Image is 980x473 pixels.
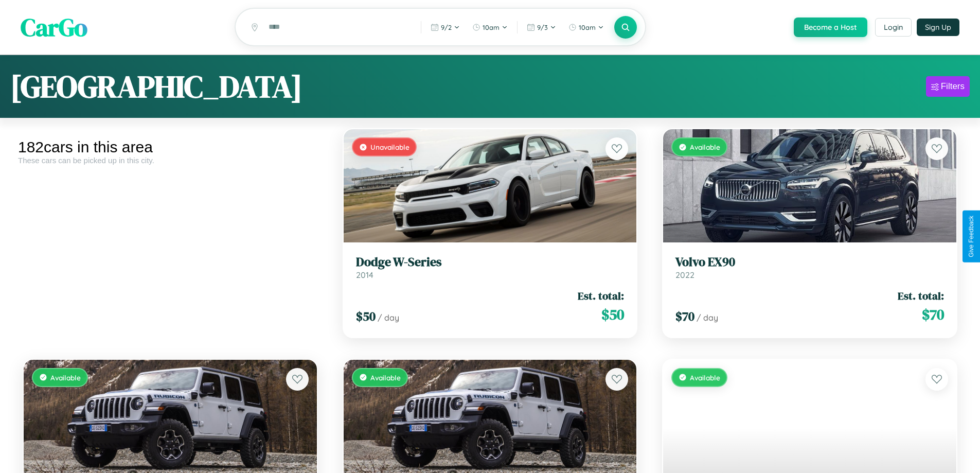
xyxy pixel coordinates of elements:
[425,19,465,36] button: 9/2
[675,255,944,270] h3: Volvo EX90
[898,288,944,303] span: Est. total:
[356,308,376,325] span: $ 50
[18,138,323,156] div: 182 cars in this area
[370,143,409,151] span: Unavailable
[675,308,694,325] span: $ 70
[356,255,625,270] h3: Dodge W-Series
[941,81,965,92] div: Filters
[690,373,720,382] span: Available
[968,216,975,257] div: Give Feedback
[926,76,970,97] button: Filters
[10,65,302,108] h1: [GEOGRAPHIC_DATA]
[356,255,625,280] a: Dodge W-Series2014
[370,373,401,382] span: Available
[21,10,87,44] span: CarGo
[675,255,944,280] a: Volvo EX902022
[50,373,81,382] span: Available
[675,270,694,280] span: 2022
[378,312,399,323] span: / day
[794,17,867,37] button: Become a Host
[601,304,624,325] span: $ 50
[441,23,452,31] span: 9 / 2
[875,18,912,37] button: Login
[697,312,718,323] span: / day
[563,19,609,36] button: 10am
[522,19,561,36] button: 9/3
[18,156,323,165] div: These cars can be picked up in this city.
[690,143,720,151] span: Available
[483,23,500,31] span: 10am
[537,23,548,31] span: 9 / 3
[917,19,959,36] button: Sign Up
[922,304,944,325] span: $ 70
[578,288,624,303] span: Est. total:
[356,270,373,280] span: 2014
[579,23,596,31] span: 10am
[467,19,513,36] button: 10am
